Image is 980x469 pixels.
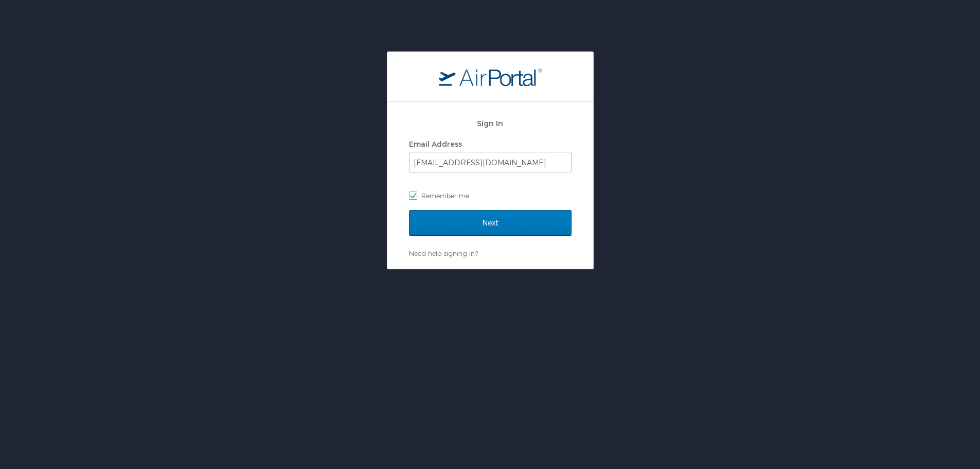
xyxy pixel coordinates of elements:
label: Email Address [409,140,462,148]
label: Remember me [409,188,572,203]
a: Need help signing in? [409,249,478,257]
input: Next [409,210,572,236]
h2: Sign In [409,117,572,129]
img: logo [439,67,542,86]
